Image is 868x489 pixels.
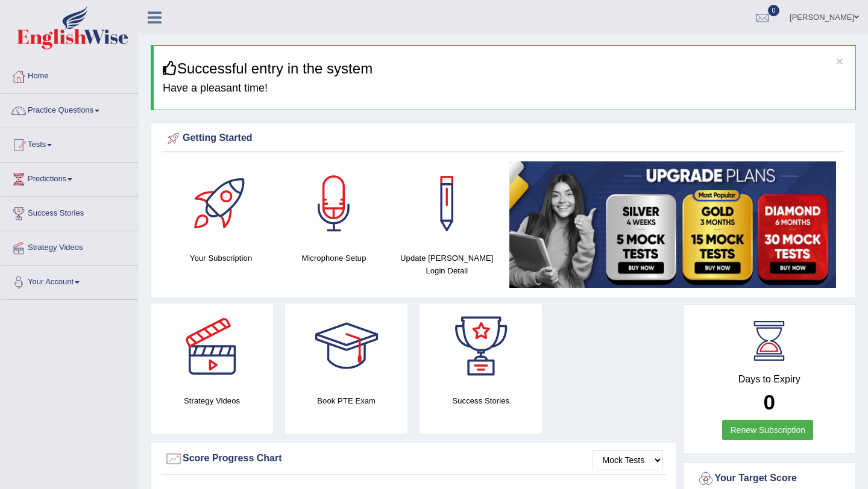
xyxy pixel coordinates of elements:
[151,394,273,407] h4: Strategy Videos
[1,231,138,261] a: Strategy Videos
[283,252,384,264] h4: Microphone Setup
[163,83,846,95] h4: Have a pleasant time!
[1,163,138,193] a: Predictions
[1,60,138,90] a: Home
[171,252,271,264] h4: Your Subscription
[836,55,843,67] button: ×
[285,394,407,407] h4: Book PTE Exam
[165,450,663,468] div: Score Progress Chart
[722,420,813,440] a: Renew Subscription
[697,374,843,385] h4: Days to Expiry
[163,61,846,76] h3: Successful entry in the system
[1,197,138,227] a: Success Stories
[768,5,780,16] span: 0
[1,128,138,158] a: Tests
[697,470,843,488] div: Your Target Score
[1,94,138,124] a: Practice Questions
[397,252,497,277] h4: Update [PERSON_NAME] Login Detail
[764,390,775,414] b: 0
[509,161,836,288] img: small5.jpg
[1,266,138,296] a: Your Account
[420,394,542,407] h4: Success Stories
[165,129,842,148] div: Getting Started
